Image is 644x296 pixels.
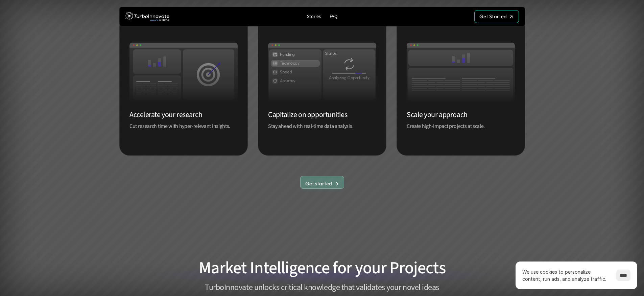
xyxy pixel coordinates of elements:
[125,10,169,23] img: TurboInnovate Logo
[522,268,610,282] p: We use cookies to personalize content, run ads, and analyze traffic.
[479,14,507,20] p: Get Started
[304,12,324,21] a: Stories
[474,10,519,23] a: Get Started
[327,12,340,21] a: FAQ
[307,14,321,20] p: Stories
[330,14,337,20] p: FAQ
